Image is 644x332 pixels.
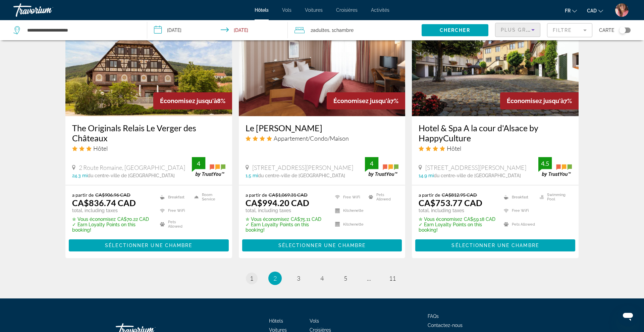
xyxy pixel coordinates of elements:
del: CA$1,069.31 CAD [269,192,308,198]
span: a partir de [72,192,94,198]
iframe: Bouton de lancement de la fenêtre de messagerie [617,305,639,327]
li: Kitchenette [332,219,365,229]
span: Voitures [305,7,323,13]
a: FAQs [428,314,439,319]
p: CA$70.22 CAD [72,217,152,222]
a: Sélectionner une chambre [415,241,575,248]
span: ✮ Vous économisez [419,217,462,222]
span: 5 [344,275,347,282]
p: CA$75.11 CAD [246,217,327,222]
div: 4 star Apartment [246,135,399,142]
button: Check-in date: Nov 30, 2025 Check-out date: Dec 3, 2025 [147,20,288,40]
p: total, including taxes [246,208,327,213]
span: [STREET_ADDRESS][PERSON_NAME] [425,164,526,171]
span: 14.9 mi [419,173,434,178]
ins: CA$836.74 CAD [72,198,136,208]
mat-select: Sort by [501,26,535,34]
button: Toggle map [614,27,631,33]
button: User Menu [613,3,631,17]
a: Hôtels [269,318,283,324]
a: The Originals Relais Le Verger des Châteaux [72,123,225,143]
span: 11 [389,275,396,282]
button: Change currency [587,6,603,15]
a: Contactez-nous [428,323,463,328]
span: du centre-ville de [GEOGRAPHIC_DATA] [258,173,345,178]
button: Filter [547,23,592,38]
img: trustyou-badge.svg [365,157,398,177]
span: 2 [311,26,329,35]
span: a partir de [419,192,440,198]
span: du centre-ville de [GEOGRAPHIC_DATA] [88,173,175,178]
span: , 1 [329,26,354,35]
span: Hôtel [93,145,108,152]
span: Sélectionner une chambre [278,243,366,248]
a: Sélectionner une chambre [242,241,402,248]
span: Appartement/Condo/Maison [274,135,349,142]
span: ✮ Vous économisez [72,217,116,222]
img: Hotel image [412,9,579,116]
div: 3 star Hotel [72,145,225,152]
p: ✓ Earn Loyalty Points on this booking! [419,222,495,233]
li: Swimming Pool [536,192,572,202]
h3: Le [PERSON_NAME] [246,123,399,133]
button: Travelers: 2 adults, 0 children [288,20,422,40]
a: Activités [371,7,389,13]
button: Change language [565,6,577,15]
span: 4 [320,275,324,282]
div: 4 star Hotel [419,145,572,152]
a: Hôtels [255,7,269,13]
span: Économisez jusqu'à [507,97,564,104]
p: ✓ Earn Loyalty Points on this booking! [246,222,327,233]
span: Économisez jusqu'à [333,97,390,104]
span: Hôtel [447,145,461,152]
li: Free WiFi [157,206,191,216]
span: Chercher [440,28,470,33]
div: 7% [500,92,579,109]
a: Croisières [336,7,358,13]
li: Free WiFi [332,192,365,202]
li: Breakfast [157,192,191,202]
span: 1.5 mi [246,173,258,178]
p: CA$59.18 CAD [419,217,495,222]
span: ... [367,275,371,282]
li: Free WiFi [500,206,536,216]
button: Sélectionner une chambre [415,239,575,251]
li: Pets Allowed [157,219,191,229]
span: 2 Route Romaine, [GEOGRAPHIC_DATA] [79,164,185,171]
a: Sélectionner une chambre [69,241,229,248]
a: Hotel & Spa A la cour d'Alsace by HappyCulture [419,123,572,143]
span: du centre-ville de [GEOGRAPHIC_DATA] [434,173,521,178]
span: Sélectionner une chambre [451,243,539,248]
div: 4 [192,159,205,168]
button: Sélectionner une chambre [69,239,229,251]
span: Adultes [313,28,329,33]
a: Travorium [13,1,80,19]
p: total, including taxes [72,208,152,213]
del: CA$906.96 CAD [95,192,130,198]
img: trustyou-badge.svg [538,157,572,177]
span: fr [565,8,571,13]
ins: CA$753.77 CAD [419,198,482,208]
p: ✓ Earn Loyalty Points on this booking! [72,222,152,233]
nav: Pagination [65,272,579,285]
span: 1 [250,275,253,282]
span: a partir de [246,192,267,198]
img: Hotel image [239,9,406,116]
img: trustyou-badge.svg [192,157,225,177]
a: Vols [282,7,291,13]
a: Vols [310,318,319,324]
img: Hotel image [65,9,232,116]
li: Pets Allowed [500,219,536,229]
ins: CA$994.20 CAD [246,198,309,208]
div: 4 [365,159,378,168]
div: 7% [327,92,405,109]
